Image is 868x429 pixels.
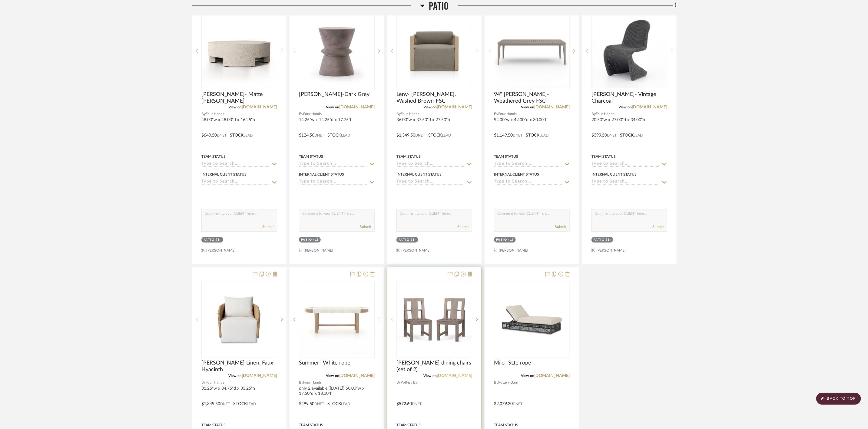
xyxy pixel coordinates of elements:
button: Submit [555,224,566,229]
span: By [396,111,401,117]
div: Patio [204,238,215,242]
span: Four Hands [303,111,322,117]
span: Summer- White rope [299,360,350,366]
div: 0 [494,281,569,358]
span: By [299,111,303,117]
img: Kimberly- Matte Stone [202,14,277,88]
div: Team Status [201,154,226,159]
div: 0 [299,13,374,89]
img: 94" Shelly- Weathered Grey FSC [495,14,569,88]
input: Type to Search… [591,179,660,185]
span: [PERSON_NAME]- Vintage Charcoal [591,91,667,104]
div: 0 [397,281,472,358]
a: [DOMAIN_NAME] [437,105,472,109]
input: Type to Search… [201,161,270,167]
button: Submit [360,224,371,229]
img: Aden- Alessi Linen, Faux Hyacinth [202,282,277,357]
div: 0 [397,13,472,89]
span: By [396,380,401,385]
span: By [494,380,498,385]
a: [DOMAIN_NAME] [632,105,667,109]
button: Submit [262,224,274,229]
img: Milo- SLte rope [495,286,569,353]
span: View on [423,105,437,109]
span: Four Hands [401,111,419,117]
div: Internal Client Status [591,172,637,177]
input: Type to Search… [396,179,465,185]
div: (1) [216,238,221,242]
span: View on [618,105,632,109]
span: Four Hands [303,380,322,385]
div: Internal Client Status [201,172,247,177]
img: Indio Wood dining chairs (set of 2) [397,286,472,353]
span: View on [521,374,534,378]
span: Milo- SLte rope [494,360,531,366]
span: View on [521,105,534,109]
div: Internal Client Status [299,172,344,177]
a: [DOMAIN_NAME] [339,105,375,109]
div: Internal Client Status [494,172,539,177]
span: By [201,380,206,385]
div: 0 [592,13,667,89]
span: Four Hands [498,111,517,117]
span: View on [228,105,242,109]
span: [PERSON_NAME]-Dark Grey [299,91,369,98]
div: Team Status [299,422,323,428]
input: Type to Search… [494,179,562,185]
span: Leny- [PERSON_NAME], Washed Brown-FSC [396,91,472,104]
div: Team Status [591,154,616,159]
div: Internal Client Status [396,172,442,177]
a: [DOMAIN_NAME] [339,374,375,378]
a: [DOMAIN_NAME] [437,374,472,378]
div: 0 [202,281,277,358]
a: [DOMAIN_NAME] [534,105,570,109]
div: Team Status [494,422,518,428]
a: [DOMAIN_NAME] [242,374,277,378]
div: 0 [299,281,374,358]
div: (1) [606,238,611,242]
div: Team Status [201,422,226,428]
span: View on [326,374,339,378]
span: Four Hands [206,380,224,385]
div: Team Status [396,422,421,428]
a: [DOMAIN_NAME] [242,105,277,109]
div: 0 [494,13,569,89]
scroll-to-top-button: BACK TO TOP [816,393,861,405]
input: Type to Search… [299,161,367,167]
div: Patio [399,238,410,242]
div: Team Status [396,154,421,159]
span: View on [228,374,242,378]
div: (1) [411,238,416,242]
div: (1) [509,238,514,242]
img: Summer- White rope [300,282,374,357]
div: Team Status [299,154,323,159]
img: Patricia- Vintage Charcoal [592,14,667,88]
input: Type to Search… [396,161,465,167]
span: By [591,111,596,117]
div: Team Status [494,154,518,159]
input: Type to Search… [201,179,270,185]
button: Submit [652,224,664,229]
input: Type to Search… [299,179,367,185]
span: Four Hands [206,111,224,117]
div: Patio [301,238,312,242]
span: By [299,380,303,385]
span: Pottery Barn [498,380,518,385]
span: View on [326,105,339,109]
span: View on [423,374,437,378]
input: Type to Search… [494,161,562,167]
span: [PERSON_NAME] Linen, Faux Hyacinth [201,360,277,373]
img: Leny- Alessi Fawn, Washed Brown-FSC [397,14,472,88]
span: [PERSON_NAME]- Matte [PERSON_NAME] [201,91,277,104]
div: Patio [496,238,507,242]
img: Linda-Dark Grey [300,14,374,88]
div: (1) [314,238,319,242]
input: Type to Search… [591,161,660,167]
span: By [201,111,206,117]
span: Pottery Barn [401,380,421,385]
span: Four Hands [596,111,614,117]
span: By [494,111,498,117]
span: [PERSON_NAME] dining chairs (set of 2) [396,360,472,373]
div: Patio [594,238,605,242]
a: [DOMAIN_NAME] [534,374,570,378]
